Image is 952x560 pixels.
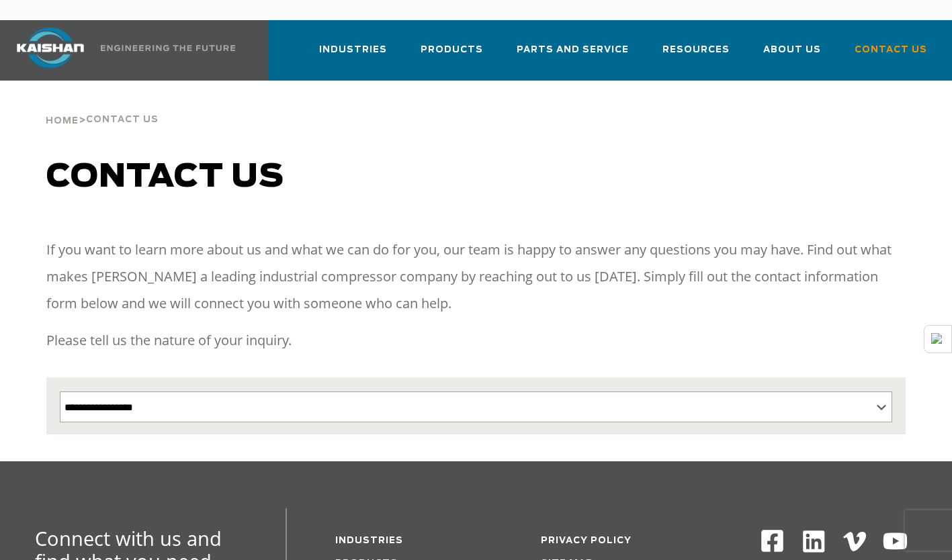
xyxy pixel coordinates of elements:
[662,42,730,58] span: Resources
[855,42,927,58] span: Contact Us
[46,236,906,317] p: If you want to learn more about us and what we can do for you, our team is happy to answer any qu...
[101,45,235,51] img: Engineering the future
[541,536,632,545] a: Privacy Policy
[46,81,159,132] div: >
[801,528,827,555] img: Linkedin
[46,117,79,126] span: Home
[421,32,483,78] a: Products
[319,42,387,58] span: Industries
[760,528,785,553] img: Facebook
[882,528,908,555] img: Youtube
[662,32,730,78] a: Resources
[46,161,284,193] span: Contact us
[843,532,866,551] img: Vimeo
[855,32,927,78] a: Contact Us
[319,32,387,78] a: Industries
[46,327,906,354] p: Please tell us the nature of your inquiry.
[517,42,629,58] span: Parts and Service
[46,114,79,126] a: Home
[335,536,403,545] a: Industries
[421,42,483,58] span: Products
[86,115,159,124] span: Contact Us
[763,42,821,58] span: About Us
[763,32,821,78] a: About Us
[931,333,942,344] img: DB_AMPERSAND_Pantone.svg
[517,32,629,78] a: Parts and Service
